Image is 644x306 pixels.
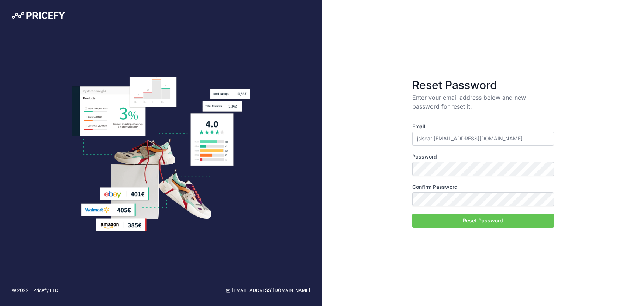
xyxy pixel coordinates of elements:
label: Email [412,123,554,130]
label: Password [412,153,554,160]
button: Reset Password [412,214,554,228]
h3: Reset Password [412,78,554,92]
label: Confirm Password [412,183,554,191]
img: Pricefy [12,12,65,19]
a: [EMAIL_ADDRESS][DOMAIN_NAME] [226,287,310,294]
p: © 2022 - Pricefy LTD [12,287,58,294]
p: Enter your email address below and new password for reset it. [412,93,554,111]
